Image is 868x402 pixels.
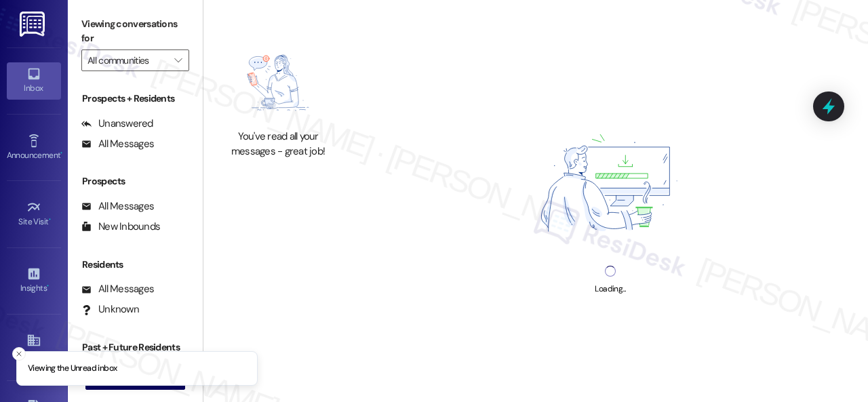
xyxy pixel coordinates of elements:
[7,62,61,99] a: Inbox
[81,137,154,151] div: All Messages
[81,282,154,296] div: All Messages
[60,148,62,158] span: •
[595,282,625,296] div: Loading...
[81,220,160,234] div: New Inbounds
[12,347,26,361] button: Close toast
[7,196,61,233] a: Site Visit •
[81,14,189,49] label: Viewing conversations for
[7,262,61,299] a: Insights •
[87,49,167,71] input: All communities
[81,302,139,317] div: Unknown
[68,92,203,106] div: Prospects + Residents
[7,329,61,365] a: Buildings
[68,258,203,272] div: Residents
[68,340,203,355] div: Past + Future Residents
[174,55,182,66] i: 
[49,215,51,224] span: •
[218,129,338,159] div: You've read all your messages - great job!
[81,117,153,131] div: Unanswered
[68,174,203,188] div: Prospects
[81,199,154,214] div: All Messages
[224,43,332,123] img: empty-state
[28,363,117,375] p: Viewing the Unread inbox
[47,281,49,291] span: •
[20,12,47,37] img: ResiDesk Logo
